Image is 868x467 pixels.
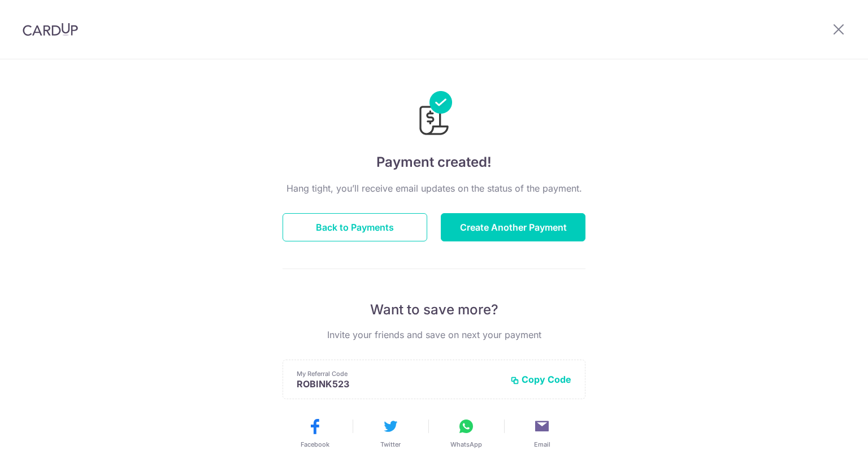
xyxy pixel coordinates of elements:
button: Facebook [281,417,348,449]
button: Twitter [357,417,424,449]
span: WhatsApp [450,440,482,449]
button: WhatsApp [433,417,500,449]
p: Hang tight, you’ll receive email updates on the status of the payment. [283,181,585,195]
button: Back to Payments [283,213,427,241]
p: Invite your friends and save on next your payment [283,328,585,341]
button: Copy Code [510,374,571,385]
p: My Referral Code [297,369,501,378]
p: Want to save more? [283,301,585,319]
img: CardUp [23,23,78,36]
button: Email [509,417,575,449]
span: Twitter [380,440,401,449]
h4: Payment created! [283,152,585,172]
img: Payments [416,91,452,139]
span: Facebook [301,440,329,449]
span: Email [534,440,550,449]
p: ROBINK523 [297,378,501,390]
button: Create Another Payment [441,213,585,241]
